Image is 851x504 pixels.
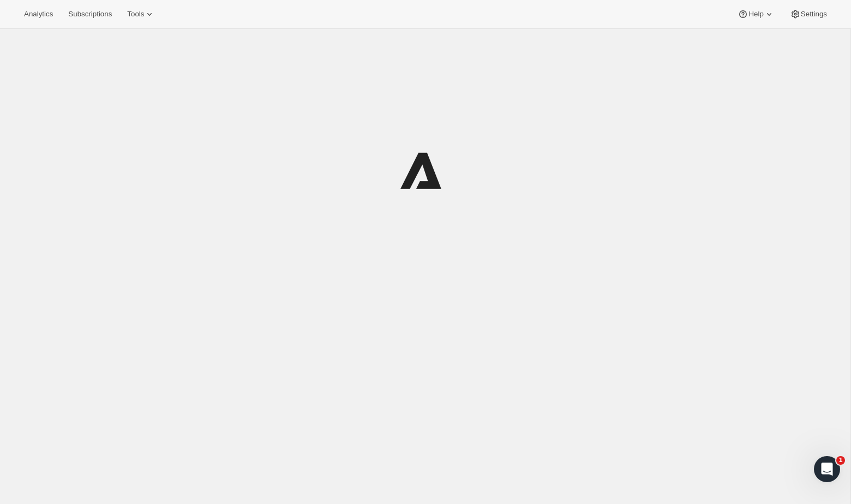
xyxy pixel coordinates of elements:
button: Tools [121,7,161,22]
button: Help [731,7,781,22]
span: 1 [836,456,845,465]
span: Help [748,10,763,19]
span: Settings [801,10,827,19]
button: Subscriptions [62,7,118,22]
span: Tools [127,10,144,19]
iframe: Intercom live chat [814,456,840,482]
span: Analytics [24,10,53,19]
button: Analytics [17,7,59,22]
button: Settings [783,7,834,22]
span: Subscriptions [68,10,112,19]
